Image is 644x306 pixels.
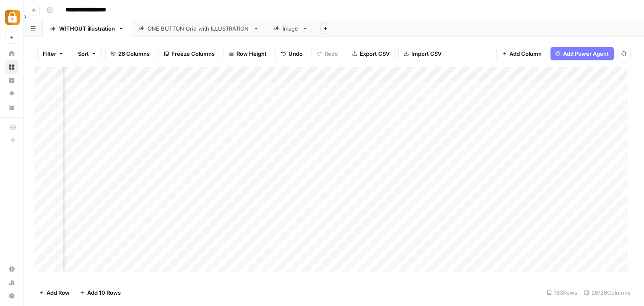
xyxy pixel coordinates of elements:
[78,49,89,58] span: Sort
[325,49,338,58] span: Redo
[73,47,102,60] button: Sort
[34,286,75,299] button: Add Row
[118,49,150,58] span: 26 Columns
[288,49,303,58] span: Undo
[43,20,131,37] a: WITHOUT illustration
[509,49,542,58] span: Add Column
[47,288,70,297] span: Add Row
[236,49,267,58] span: Row Height
[563,49,609,58] span: Add Power Agent
[75,286,126,299] button: Add 10 Rows
[581,286,634,299] div: 26/26 Columns
[148,24,250,33] div: ONE BUTTON Grid with ILLUSTRATION
[5,7,18,28] button: Workspace: Adzz
[5,289,18,303] button: Help + Support
[223,47,272,60] button: Row Height
[543,286,581,299] div: 163 Rows
[5,276,18,289] a: Usage
[551,47,614,60] button: Add Power Agent
[158,47,220,60] button: Freeze Columns
[283,24,299,33] div: Image
[105,47,155,60] button: 26 Columns
[5,47,18,60] a: Home
[360,49,390,58] span: Export CSV
[275,47,308,60] button: Undo
[5,87,18,101] a: Opportunities
[5,262,18,276] a: Settings
[43,49,56,58] span: Filter
[496,47,547,60] button: Add Column
[266,20,315,37] a: Image
[347,47,395,60] button: Export CSV
[411,49,441,58] span: Import CSV
[312,47,343,60] button: Redo
[37,47,69,60] button: Filter
[5,74,18,87] a: Insights
[171,49,215,58] span: Freeze Columns
[5,101,18,114] a: Your Data
[5,60,18,74] a: Browse
[131,20,266,37] a: ONE BUTTON Grid with ILLUSTRATION
[87,288,121,297] span: Add 10 Rows
[59,24,115,33] div: WITHOUT illustration
[5,10,20,25] img: Adzz Logo
[398,47,447,60] button: Import CSV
